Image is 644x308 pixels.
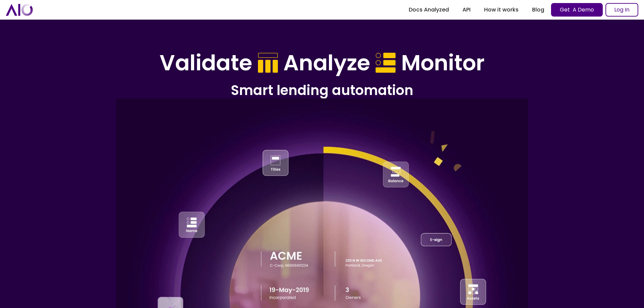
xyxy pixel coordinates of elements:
h1: Validate [160,50,252,76]
a: Docs Analyzed [402,4,456,16]
a: Blog [525,4,551,16]
a: How it works [477,4,525,16]
h2: Smart lending automation [129,81,515,99]
h1: Monitor [401,50,485,76]
h1: Analyze [283,50,370,76]
a: Get A Demo [551,3,603,17]
a: home [6,4,33,16]
a: API [456,4,477,16]
a: Log In [605,3,638,17]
